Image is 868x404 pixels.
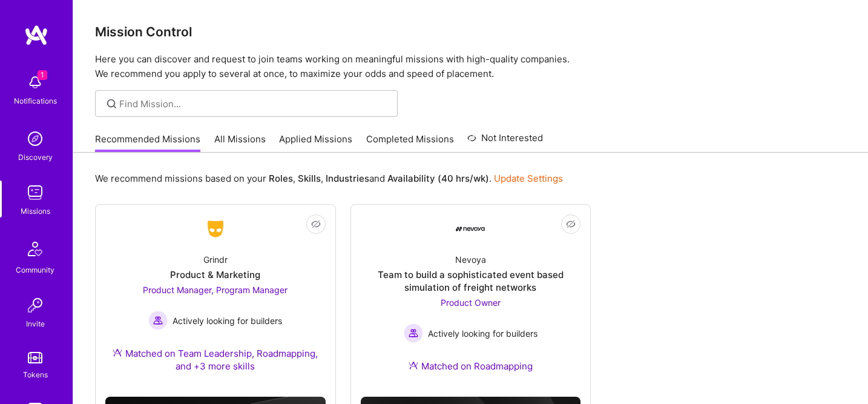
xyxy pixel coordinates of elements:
i: icon SearchGrey [105,97,119,111]
span: Product Owner [441,297,501,308]
img: Ateam Purple Icon [113,348,122,357]
b: Industries [326,173,369,184]
div: Notifications [14,94,57,107]
span: 1 [38,70,47,80]
img: Company Logo [201,218,230,240]
a: Company LogoNevoyaTeam to build a sophisticated event based simulation of freight networksProduct... [361,214,581,387]
span: Actively looking for builders [428,327,538,340]
i: icon EyeClosed [566,219,576,229]
input: Find Mission... [119,98,389,110]
a: Recommended Missions [95,133,200,153]
a: Update Settings [494,173,563,184]
img: Actively looking for builders [404,323,423,343]
div: Missions [21,205,50,217]
img: bell [23,70,47,94]
img: Community [21,234,50,263]
img: Invite [23,293,47,317]
span: Actively looking for builders [173,314,282,327]
b: Roles [269,173,293,184]
img: teamwork [23,180,47,205]
img: logo [24,24,48,46]
div: Community [16,263,54,276]
a: Not Interested [467,131,543,153]
div: Nevoya [455,253,486,266]
b: Availability (40 hrs/wk) [387,173,489,184]
b: Skills [298,173,321,184]
img: Ateam Purple Icon [409,360,418,370]
img: Actively looking for builders [148,311,168,330]
div: Team to build a sophisticated event based simulation of freight networks [361,268,581,294]
div: Tokens [23,368,48,381]
div: Product & Marketing [170,268,260,281]
img: tokens [28,352,42,363]
div: Grindr [203,253,228,266]
a: Applied Missions [279,133,352,153]
img: Company Logo [456,227,485,231]
img: discovery [23,127,47,151]
i: icon EyeClosed [311,219,321,229]
a: Company LogoGrindrProduct & MarketingProduct Manager, Program Manager Actively looking for builde... [105,214,326,387]
div: Matched on Roadmapping [409,360,533,373]
div: Matched on Team Leadership, Roadmapping, and +3 more skills [105,347,326,373]
p: Here you can discover and request to join teams working on meaningful missions with high-quality ... [95,52,846,81]
a: Completed Missions [366,133,454,153]
div: Discovery [18,151,53,164]
h3: Mission Control [95,24,846,39]
span: Product Manager, Program Manager [143,285,288,295]
a: All Missions [214,133,266,153]
div: Invite [26,317,45,330]
p: We recommend missions based on your , , and . [95,172,563,185]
